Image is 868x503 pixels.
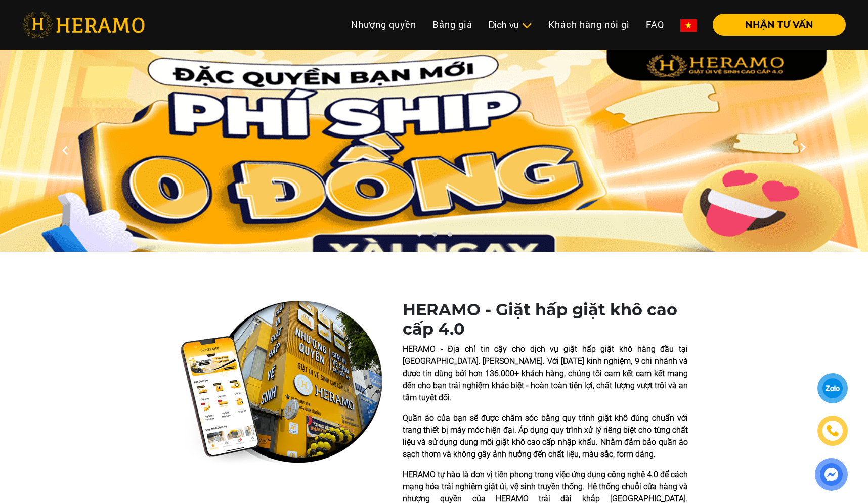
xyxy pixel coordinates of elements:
a: FAQ [638,14,672,35]
a: Nhượng quyền [343,14,424,35]
a: Khách hàng nói gì [540,14,638,35]
div: Dịch vụ [489,18,532,32]
img: subToggleIcon [522,21,532,31]
a: NHẬN TƯ VẤN [705,20,846,29]
p: Quần áo của bạn sẽ được chăm sóc bằng quy trình giặt khô đúng chuẩn với trang thiết bị máy móc hi... [403,412,688,461]
h1: HERAMO - Giặt hấp giặt khô cao cấp 4.0 [403,300,688,339]
button: NHẬN TƯ VẤN [713,14,846,36]
button: 1 [414,232,424,242]
img: heramo-logo.png [22,12,145,38]
p: HERAMO - Địa chỉ tin cậy cho dịch vụ giặt hấp giặt khô hàng đầu tại [GEOGRAPHIC_DATA]. [PERSON_NA... [403,343,688,404]
button: 2 [429,232,439,242]
a: Bảng giá [424,14,481,35]
img: phone-icon [827,425,839,437]
img: heramo-quality-banner [180,300,382,466]
a: phone-icon [819,417,846,444]
img: vn-flag.png [680,19,697,32]
button: 3 [444,232,454,242]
